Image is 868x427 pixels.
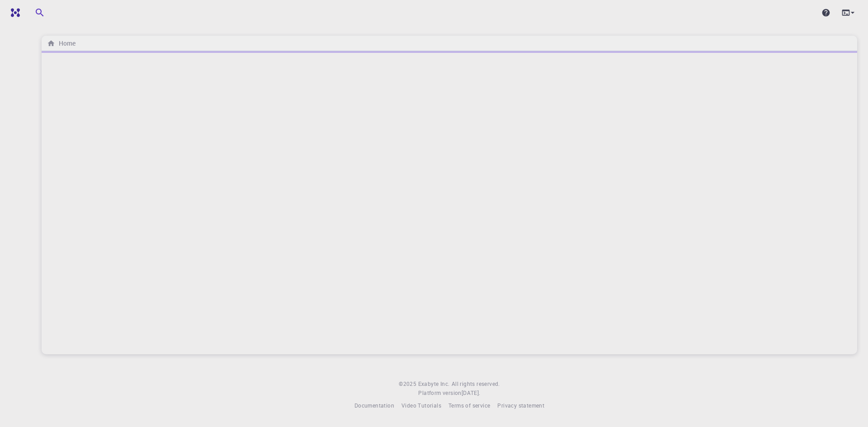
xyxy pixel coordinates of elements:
[418,380,450,389] a: Exabyte Inc.
[418,380,450,387] span: Exabyte Inc.
[401,401,441,410] a: Video Tutorials
[45,38,77,48] nav: breadcrumb
[399,380,418,389] span: © 2025
[462,389,481,396] span: [DATE] .
[448,401,490,410] a: Terms of service
[354,402,394,409] span: Documentation
[452,380,500,389] span: All rights reserved.
[55,38,75,48] h6: Home
[401,402,441,409] span: Video Tutorials
[497,402,544,409] span: Privacy statement
[462,389,481,398] a: [DATE].
[418,389,461,398] span: Platform version
[448,402,490,409] span: Terms of service
[497,401,544,410] a: Privacy statement
[7,8,20,17] img: logo
[354,401,394,410] a: Documentation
